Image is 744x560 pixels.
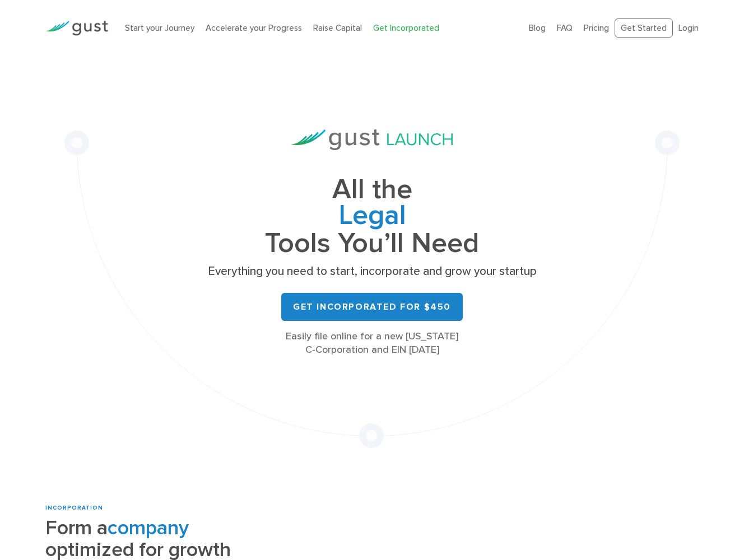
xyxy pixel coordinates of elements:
[125,23,194,33] a: Start your Journey
[529,23,546,33] a: Blog
[615,18,673,38] a: Get Started
[204,177,540,256] h1: All the Tools You’ll Need
[557,23,573,33] a: FAQ
[584,23,609,33] a: Pricing
[45,21,108,36] img: Gust Logo
[373,23,439,33] a: Get Incorporated
[281,293,463,321] a: Get Incorporated for $450
[678,23,699,33] a: Login
[204,330,540,357] div: Easily file online for a new [US_STATE] C-Corporation and EIN [DATE]
[204,264,540,279] p: Everything you need to start, incorporate and grow your startup
[291,129,453,150] img: Gust Launch Logo
[313,23,362,33] a: Raise Capital
[108,516,189,540] span: company
[206,23,302,33] a: Accelerate your Progress
[204,203,540,231] span: Cap Table
[45,504,308,512] div: INCORPORATION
